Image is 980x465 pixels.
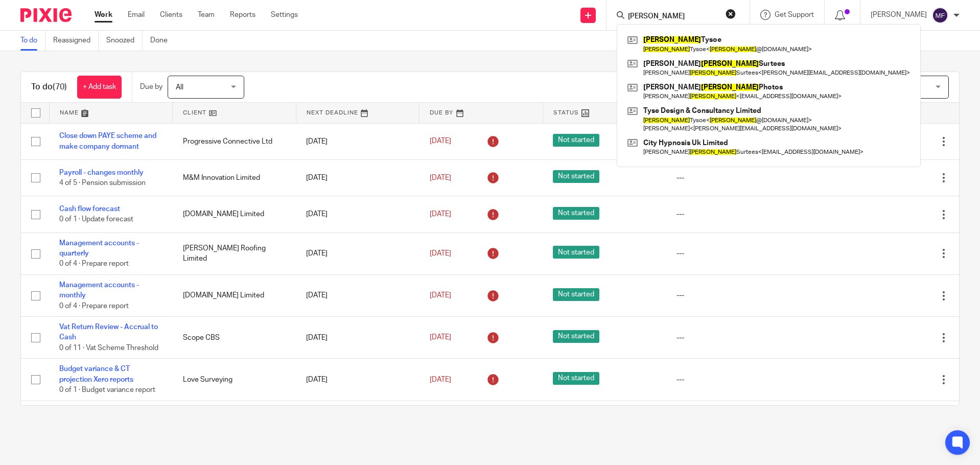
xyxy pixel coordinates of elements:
[160,10,182,20] a: Clients
[726,9,736,19] button: Clear
[296,317,419,359] td: [DATE]
[59,169,144,176] a: Payroll - changes monthly
[173,159,296,196] td: M&M Innovation Limited
[173,359,296,401] td: Love Surveying
[676,290,825,300] div: ---
[296,196,419,232] td: [DATE]
[296,401,419,437] td: [DATE]
[31,82,67,92] h1: To do
[553,134,599,147] span: Not started
[59,179,146,187] span: 4 of 5 · Pension submission
[553,372,599,385] span: Not started
[430,334,451,341] span: [DATE]
[627,12,719,21] input: Search
[553,170,599,183] span: Not started
[77,76,122,99] a: + Add task
[271,10,298,20] a: Settings
[59,240,139,257] a: Management accounts - quarterly
[173,274,296,316] td: [DOMAIN_NAME] Limited
[296,232,419,274] td: [DATE]
[20,31,45,51] a: To do
[430,376,451,383] span: [DATE]
[296,274,419,316] td: [DATE]
[59,323,158,341] a: Vat Return Review - Accrual to Cash
[430,138,451,145] span: [DATE]
[173,317,296,359] td: Scope CBS
[59,303,129,310] span: 0 of 4 · Prepare report
[106,31,143,51] a: Snoozed
[871,10,927,20] p: [PERSON_NAME]
[430,174,451,181] span: [DATE]
[553,330,599,343] span: Not started
[553,246,599,259] span: Not started
[59,386,155,393] span: 0 of 1 · Budget variance report
[198,10,215,20] a: Team
[53,31,99,51] a: Reassigned
[230,10,255,20] a: Reports
[59,205,120,213] a: Cash flow forecast
[676,333,825,343] div: ---
[20,8,72,22] img: Pixie
[676,248,825,259] div: ---
[128,10,145,20] a: Email
[173,401,296,437] td: Curevita Care Ltd
[140,82,162,92] p: Due by
[53,83,67,91] span: (70)
[95,10,112,20] a: Work
[676,209,825,219] div: ---
[676,173,825,183] div: ---
[173,232,296,274] td: [PERSON_NAME] Roofing Limited
[430,250,451,257] span: [DATE]
[173,123,296,159] td: Progressive Connective Ltd
[176,84,183,91] span: All
[553,207,599,220] span: Not started
[430,292,451,299] span: [DATE]
[59,132,156,150] a: Close down PAYE scheme and make company dormant
[173,196,296,232] td: [DOMAIN_NAME] Limited
[296,159,419,196] td: [DATE]
[932,7,948,24] img: svg%3E
[150,31,175,51] a: Done
[59,344,158,352] span: 0 of 11 · Vat Scheme Threshold
[59,365,133,383] a: Budget variance & CT projection Xero reports
[430,211,451,218] span: [DATE]
[59,216,133,223] span: 0 of 1 · Update forecast
[676,375,825,385] div: ---
[59,261,129,268] span: 0 of 4 · Prepare report
[59,282,139,299] a: Management accounts - monthly
[296,359,419,401] td: [DATE]
[775,11,814,18] span: Get Support
[553,288,599,301] span: Not started
[296,123,419,159] td: [DATE]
